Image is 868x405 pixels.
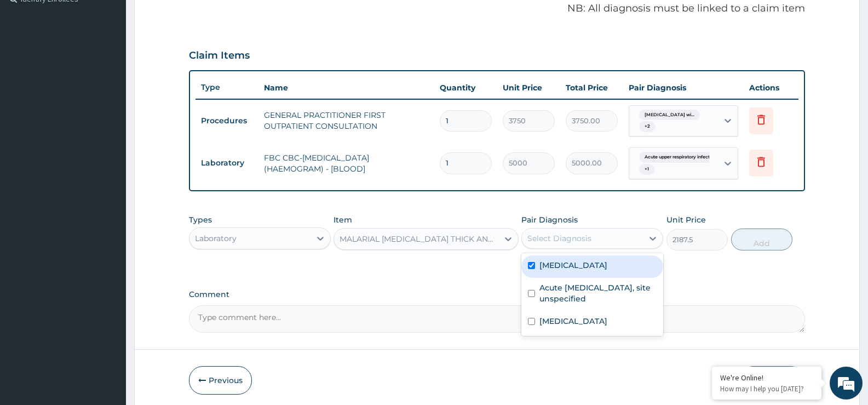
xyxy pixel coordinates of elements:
th: Type [196,77,258,98]
p: NB: All diagnosis must be linked to a claim item [189,2,805,16]
td: Procedures [196,111,258,131]
button: Submit [739,366,805,395]
img: d_794563401_company_1708531726252_794563401 [20,55,44,82]
span: We're online! [64,128,151,239]
th: Pair Diagnosis [623,77,744,99]
span: + 1 [639,164,654,175]
label: Acute [MEDICAL_DATA], site unspecified [539,282,657,304]
label: [MEDICAL_DATA] [539,316,607,327]
div: Select Diagnosis [527,233,591,244]
p: How may I help you today? [720,384,813,393]
span: + 2 [639,121,656,132]
div: Chat with us now [57,61,184,76]
td: GENERAL PRACTITIONER FIRST OUTPATIENT CONSULTATION [258,104,434,137]
div: We're Online! [720,373,813,383]
label: Pair Diagnosis [521,214,578,225]
label: Unit Price [666,214,706,225]
th: Total Price [560,77,623,99]
textarea: Type your message and hit 'Enter' [5,280,209,318]
div: Laboratory [195,233,237,244]
label: Types [189,215,212,225]
label: Item [334,214,352,225]
button: Previous [189,366,252,395]
td: Laboratory [196,153,258,173]
div: Minimize live chat window [180,5,206,32]
th: Unit Price [497,77,560,99]
th: Quantity [434,77,497,99]
td: FBC CBC-[MEDICAL_DATA] (HAEMOGRAM) - [BLOOD] [258,147,434,180]
th: Name [258,77,434,99]
th: Actions [744,77,798,99]
h3: Claim Items [189,50,250,62]
label: Comment [189,290,805,299]
div: MALARIAL [MEDICAL_DATA] THICK AND THIN FILMS - [BLOOD] [340,233,499,244]
span: Acute upper respiratory infect... [639,152,718,163]
label: [MEDICAL_DATA] [539,260,607,271]
button: Add [731,229,792,250]
span: [MEDICAL_DATA] wi... [639,110,700,121]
